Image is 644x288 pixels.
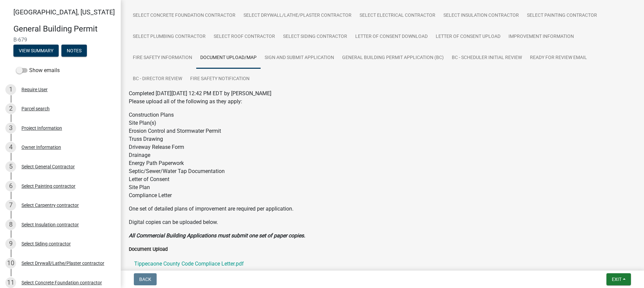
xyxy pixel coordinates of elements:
a: Select Siding contractor [279,26,351,48]
button: Back [134,273,157,285]
a: Document Upload/Map [196,47,261,69]
div: 5 [5,161,16,172]
label: Show emails [16,66,60,74]
a: Select Plumbing contractor [129,26,210,48]
div: Require User [21,87,48,92]
a: Fire Safety Notification [186,68,254,90]
div: Select General Contractor [21,164,75,169]
a: Letter of Consent Download [351,26,432,48]
a: Tippecaone County Code Compliace Letter.pdf [129,256,636,272]
p: One set of detailed plans of improvement are required per application. [129,205,636,213]
div: Parcel search [21,106,50,111]
div: 11 [5,277,16,288]
span: [GEOGRAPHIC_DATA], [US_STATE] [13,8,115,16]
div: 8 [5,219,16,230]
a: Select Painting contractor [523,5,601,26]
label: Document Upload [129,247,168,252]
div: 9 [5,238,16,249]
span: Completed [DATE][DATE] 12:42 PM EDT by [PERSON_NAME] [129,90,271,97]
a: BC - Scheduler Initial Review [448,47,526,69]
a: General Building Permit Application (BC) [338,47,448,69]
a: Select Drywall/Lathe/Plaster contractor [239,5,356,26]
button: Exit [606,273,631,285]
wm-modal-confirm: Notes [61,48,87,54]
a: Select Concrete Foundation contractor [129,5,239,26]
div: 3 [5,123,16,133]
a: Select Insulation contractor [439,5,523,26]
span: Back [139,277,151,282]
wm-modal-confirm: Summary [13,48,59,54]
div: 2 [5,103,16,114]
div: Owner Information [21,145,61,150]
a: Improvement Information [504,26,578,48]
p: Construction Plans Site Plan(s) Erosion Control and Stormwater Permit Truss Drawing Driveway Rele... [129,111,636,199]
a: Fire Safety Information [129,47,196,69]
div: 1 [5,84,16,95]
strong: All Commercial Building Applications must submit one set of paper copies. [129,232,305,239]
a: BC - Director Review [129,68,186,90]
p: Digital copies can be uploaded below. [129,218,636,226]
span: B-679 [13,37,107,43]
div: Project Information [21,126,62,130]
div: 4 [5,142,16,153]
a: Letter of Consent Upload [432,26,504,48]
div: 7 [5,200,16,211]
h4: General Building Permit [13,24,115,34]
div: Select Drywall/Lathe/Plaster contractor [21,261,104,266]
div: Select Siding contractor [21,241,71,246]
a: Sign and Submit Application [261,47,338,69]
a: Select Roof contractor [210,26,279,48]
button: View Summary [13,45,59,57]
div: Select Carpentry contractor [21,203,79,208]
div: 6 [5,181,16,191]
span: Exit [612,277,622,282]
div: 10 [5,258,16,269]
a: Select Electrical contractor [356,5,439,26]
p: Please upload all of the following as they apply: [129,98,636,106]
a: Ready for Review Email [526,47,591,69]
div: Select Painting contractor [21,184,75,188]
div: Select Concrete Foundation contractor [21,280,102,285]
div: Select Insulation contractor [21,222,79,227]
button: Notes [61,45,87,57]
